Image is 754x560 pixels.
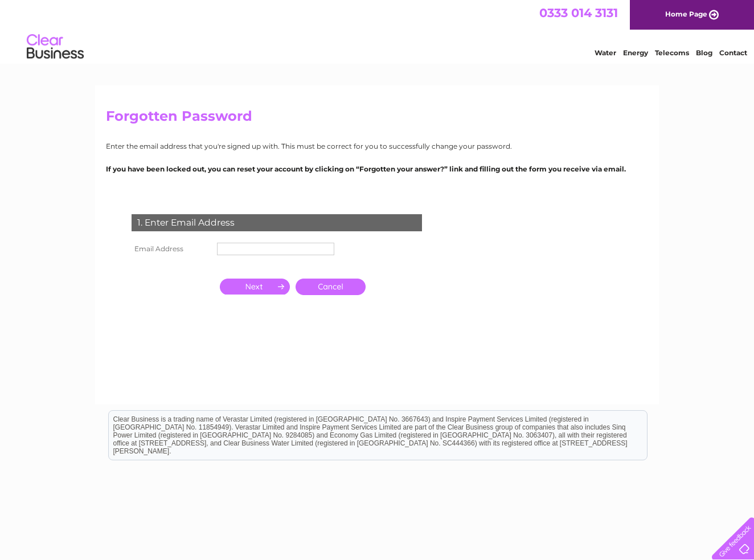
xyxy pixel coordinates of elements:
a: 0333 014 3131 [539,6,618,20]
a: Cancel [296,279,366,295]
div: Clear Business is a trading name of Verastar Limited (registered in [GEOGRAPHIC_DATA] No. 3667643... [109,6,647,55]
p: Enter the email address that you're signed up with. This must be correct for you to successfully ... [106,141,648,152]
img: logo.png [26,30,84,64]
a: Blog [696,48,712,57]
a: Water [595,48,616,57]
th: Email Address [129,240,214,258]
a: Telecoms [655,48,689,57]
p: If you have been locked out, you can reset your account by clicking on “Forgotten your answer?” l... [106,163,648,174]
h2: Forgotten Password [106,108,648,130]
div: 1. Enter Email Address [132,214,422,231]
a: Energy [623,48,648,57]
a: Contact [719,48,747,57]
